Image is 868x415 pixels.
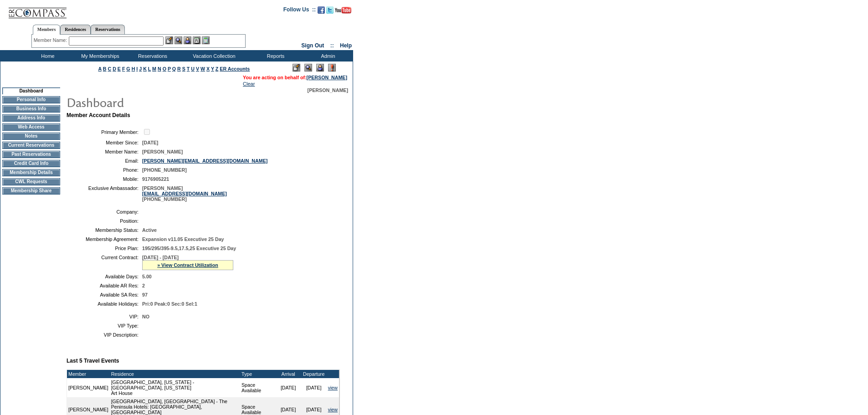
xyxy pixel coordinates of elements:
[70,292,139,297] td: Available SA Res:
[326,6,334,14] img: Follow us on Twitter
[125,50,178,61] td: Reservations
[175,36,182,44] img: View
[206,66,210,72] a: X
[60,25,91,34] a: Residences
[316,64,324,72] img: Impersonate
[70,185,139,202] td: Exclusive Ambassador:
[70,283,139,288] td: Available AR Res:
[33,25,61,35] a: Members
[276,378,301,397] td: [DATE]
[2,105,60,113] td: Business Info
[70,236,139,242] td: Membership Agreement:
[248,50,301,61] td: Reports
[335,9,351,15] a: Subscribe to our YouTube Channel
[152,66,156,72] a: M
[21,50,73,61] td: Home
[2,123,60,131] td: Web Access
[243,81,255,87] a: Clear
[2,114,60,122] td: Address Info
[318,9,325,15] a: Become our fan on Facebook
[220,66,250,72] a: ER Accounts
[172,66,176,72] a: Q
[2,151,60,158] td: Past Reservations
[73,50,125,61] td: My Memberships
[70,128,139,136] td: Primary Member:
[70,227,139,233] td: Membership Status:
[142,255,179,260] span: [DATE] - [DATE]
[301,42,324,49] a: Sign Out
[70,301,139,307] td: Available Holidays:
[67,378,110,397] td: [PERSON_NAME]
[308,87,348,93] span: [PERSON_NAME]
[142,185,227,202] span: [PERSON_NAME] [PHONE_NUMBER]
[34,36,69,44] div: Member Name:
[2,142,60,149] td: Current Reservations
[163,66,166,72] a: O
[67,112,130,118] b: Member Account Details
[142,274,152,279] span: 5.00
[340,42,352,49] a: Help
[118,66,121,72] a: E
[293,64,300,72] img: Edit Mode
[70,149,139,154] td: Member Name:
[136,66,138,72] a: I
[2,169,60,176] td: Membership Details
[283,5,316,16] td: Follow Us ::
[103,66,107,72] a: B
[301,50,353,61] td: Admin
[191,66,195,72] a: U
[2,187,60,195] td: Membership Share
[67,358,119,364] b: Last 5 Travel Events
[70,314,139,319] td: VIP:
[158,66,161,72] a: N
[184,36,191,44] img: Impersonate
[165,36,173,44] img: b_edit.gif
[276,370,301,378] td: Arrival
[70,255,139,270] td: Current Contract:
[304,64,312,72] img: View Mode
[142,167,187,173] span: [PHONE_NUMBER]
[330,42,334,49] span: ::
[335,7,351,14] img: Subscribe to our YouTube Channel
[122,66,125,72] a: F
[98,66,102,72] a: A
[70,176,139,182] td: Mobile:
[143,66,147,72] a: K
[110,370,240,378] td: Residence
[126,66,130,72] a: G
[211,66,214,72] a: Y
[301,370,327,378] td: Departure
[70,158,139,164] td: Email:
[67,370,110,378] td: Member
[139,66,142,72] a: J
[182,66,185,72] a: S
[177,66,181,72] a: R
[307,75,347,80] a: [PERSON_NAME]
[200,66,205,72] a: W
[70,167,139,173] td: Phone:
[70,332,139,338] td: VIP Description:
[301,378,327,397] td: [DATE]
[148,66,151,72] a: L
[108,66,111,72] a: C
[142,314,149,319] span: NO
[132,66,135,72] a: H
[142,236,224,242] span: Expansion v11.05 Executive 25 Day
[328,64,336,72] img: Log Concern/Member Elevation
[168,66,171,72] a: P
[216,66,219,72] a: Z
[91,25,125,34] a: Reservations
[318,6,325,14] img: Become our fan on Facebook
[142,227,157,233] span: Active
[2,178,60,185] td: CWL Requests
[202,36,210,44] img: b_calculator.gif
[2,87,60,94] td: Dashboard
[70,246,139,251] td: Price Plan:
[70,274,139,279] td: Available Days:
[2,160,60,167] td: Credit Card Info
[142,283,145,288] span: 2
[142,191,227,196] a: [EMAIL_ADDRESS][DOMAIN_NAME]
[328,385,338,390] a: view
[142,292,148,297] span: 97
[240,370,276,378] td: Type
